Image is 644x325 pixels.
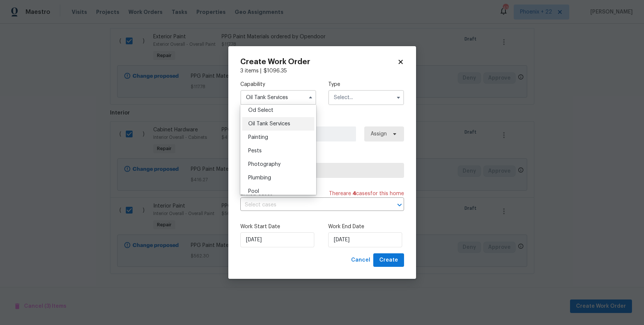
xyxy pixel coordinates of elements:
[247,167,398,174] span: Select trade partner
[394,93,403,102] button: Show options
[248,162,281,167] span: Photography
[240,199,383,211] input: Select cases
[240,90,316,105] input: Select...
[240,223,316,230] label: Work Start Date
[240,58,397,66] h2: Create Work Order
[248,108,273,113] span: Od Select
[379,256,398,265] span: Create
[328,90,404,105] input: Select...
[240,232,314,247] input: M/D/YYYY
[328,223,404,230] label: Work End Date
[348,253,373,267] button: Cancel
[248,148,262,153] span: Pests
[353,191,356,196] span: 4
[351,256,370,265] span: Cancel
[394,200,405,210] button: Open
[248,121,290,126] span: Oil Tank Services
[248,189,259,194] span: Pool
[329,190,404,197] span: There are case s for this home
[240,81,316,88] label: Capability
[373,253,404,267] button: Create
[248,175,271,181] span: Plumbing
[264,68,287,74] span: $ 1096.35
[240,153,404,161] label: Trade Partner
[371,130,387,138] span: Assign
[328,81,404,88] label: Type
[306,93,315,102] button: Hide options
[328,232,402,247] input: M/D/YYYY
[248,135,268,140] span: Painting
[240,67,404,75] div: 3 items |
[240,117,404,125] label: Work Order Manager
